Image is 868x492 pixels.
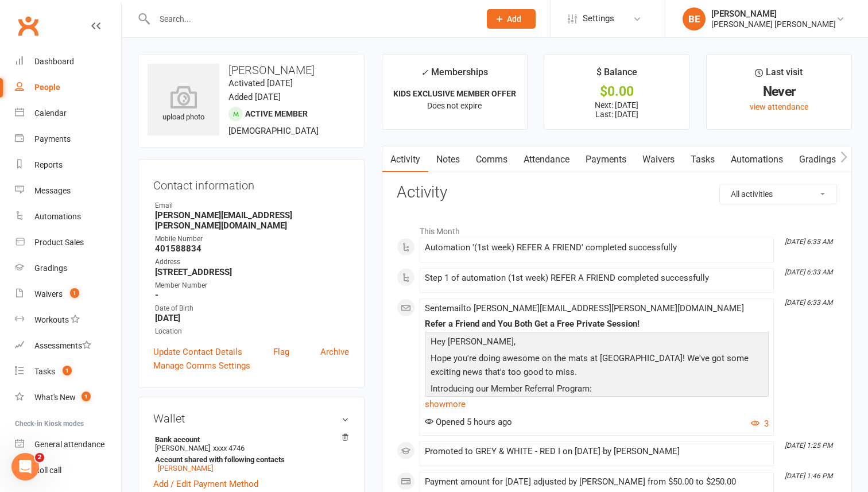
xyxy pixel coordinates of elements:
[785,268,832,276] i: [DATE] 6:33 AM
[228,126,319,136] span: [DEMOGRAPHIC_DATA]
[683,146,723,173] a: Tasks
[213,444,245,452] span: xxxx 4746
[34,341,91,350] div: Assessments
[15,281,121,307] a: Waivers 1
[487,9,536,29] button: Add
[15,230,121,255] a: Product Sales
[425,396,769,412] a: show more
[70,288,79,298] span: 1
[711,9,836,19] div: [PERSON_NAME]
[555,100,679,119] p: Next: [DATE] Last: [DATE]
[155,234,349,245] div: Mobile Number
[15,49,121,75] a: Dashboard
[555,86,679,98] div: $0.00
[516,146,578,173] a: Attendance
[155,280,349,291] div: Member Number
[34,393,76,402] div: What's New
[158,464,213,472] a: [PERSON_NAME]
[34,160,63,169] div: Reports
[15,359,121,385] a: Tasks 1
[34,315,69,324] div: Workouts
[35,453,44,462] span: 2
[151,11,472,27] input: Search...
[34,238,84,247] div: Product Sales
[397,184,837,202] h3: Activity
[155,326,349,337] div: Location
[723,146,791,173] a: Automations
[153,412,349,425] h3: Wallet
[273,345,289,359] a: Flag
[15,333,121,359] a: Assessments
[155,243,349,254] strong: 401588834
[785,299,832,307] i: [DATE] 6:33 AM
[421,67,428,78] i: ✓
[155,290,349,300] strong: -
[15,458,121,483] a: Roll call
[785,441,832,450] i: [DATE] 1:25 PM
[228,92,281,102] time: Added [DATE]
[320,345,349,359] a: Archive
[155,313,349,323] strong: [DATE]
[153,433,349,474] li: [PERSON_NAME]
[596,65,637,86] div: $ Balance
[15,75,121,100] a: People
[382,146,428,173] a: Activity
[14,11,42,40] a: Clubworx
[34,83,60,92] div: People
[11,453,39,481] iframe: Intercom live chat
[425,243,769,253] div: Automation '(1st week) REFER A FRIEND' completed successfully
[153,345,242,359] a: Update Contact Details
[155,455,343,464] strong: Account shared with following contacts
[148,64,355,76] h3: [PERSON_NAME]
[425,303,744,313] span: Sent email to [PERSON_NAME][EMAIL_ADDRESS][PERSON_NAME][DOMAIN_NAME]
[711,19,836,29] div: [PERSON_NAME] [PERSON_NAME]
[15,385,121,410] a: What's New1
[425,319,769,329] div: Refer a Friend and You Both Get a Free Private Session!
[15,178,121,204] a: Messages
[15,204,121,230] a: Automations
[34,57,74,66] div: Dashboard
[155,267,349,277] strong: [STREET_ADDRESS]
[153,477,258,491] a: Add / Edit Payment Method
[15,100,121,126] a: Calendar
[15,307,121,333] a: Workouts
[755,65,803,86] div: Last visit
[155,435,343,444] strong: Bank account
[82,392,91,401] span: 1
[34,109,67,118] div: Calendar
[153,359,250,373] a: Manage Comms Settings
[393,89,516,98] strong: KIDS EXCLUSIVE MEMBER OFFER
[245,109,308,118] span: Active member
[148,86,219,123] div: upload photo
[155,303,349,314] div: Date of Birth
[428,335,766,351] p: Hey [PERSON_NAME],
[15,126,121,152] a: Payments
[34,264,67,273] div: Gradings
[34,367,55,376] div: Tasks
[34,440,104,449] div: General attendance
[153,175,349,192] h3: Contact information
[34,289,63,299] div: Waivers
[155,200,349,211] div: Email
[634,146,683,173] a: Waivers
[425,477,769,487] div: Payment amount for [DATE] adjusted by [PERSON_NAME] from $50.00 to $250.00
[468,146,516,173] a: Comms
[228,78,293,88] time: Activated [DATE]
[425,273,769,283] div: Step 1 of automation (1st week) REFER A FRIEND completed successfully
[428,146,468,173] a: Notes
[683,7,706,30] div: BE
[428,382,766,398] p: Introducing our Member Referral Program:
[397,219,837,238] li: This Month
[155,210,349,231] strong: [PERSON_NAME][EMAIL_ADDRESS][PERSON_NAME][DOMAIN_NAME]
[750,102,808,111] a: view attendance
[717,86,841,98] div: Never
[785,238,832,246] i: [DATE] 6:33 AM
[15,255,121,281] a: Gradings
[583,6,614,32] span: Settings
[15,432,121,458] a: General attendance kiosk mode
[155,257,349,268] div: Address
[34,212,81,221] div: Automations
[751,417,769,431] button: 3
[425,417,512,427] span: Opened 5 hours ago
[34,134,71,144] div: Payments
